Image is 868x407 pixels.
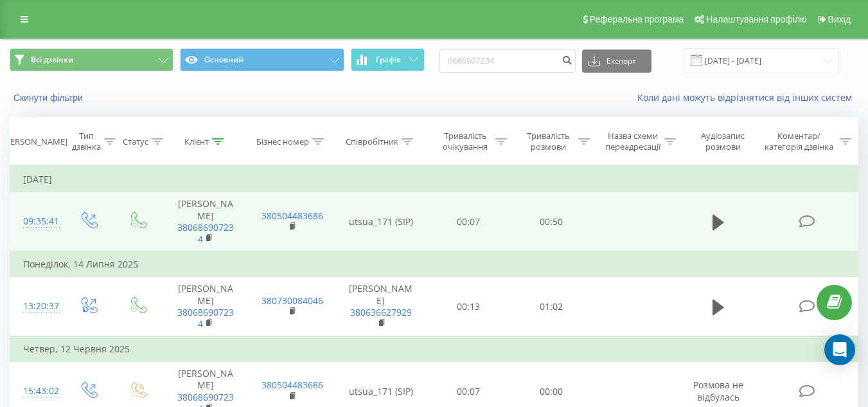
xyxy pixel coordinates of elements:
[256,136,309,147] div: Бізнес номер
[261,210,323,222] a: 380504483686
[427,192,510,251] td: 00:07
[637,91,858,104] a: Коли дані можуть відрізнятися вiд інших систем
[824,334,855,365] div: Open Intercom Messenger
[351,48,425,71] button: Графік
[335,277,427,336] td: [PERSON_NAME]
[261,294,323,307] a: 380730084046
[522,131,575,152] div: Тривалість розмови
[439,50,576,73] input: Пошук за номером
[828,14,851,24] span: Вихід
[261,379,323,391] a: 380504483686
[177,221,234,245] a: 380686907234
[163,277,249,336] td: [PERSON_NAME]
[163,192,249,251] td: [PERSON_NAME]
[10,92,89,104] button: Скинути фільтри
[335,192,427,251] td: utsua_171 (SIP)
[3,136,67,147] div: [PERSON_NAME]
[439,131,492,152] div: Тривалість очікування
[177,306,234,330] a: 380686907234
[350,306,412,318] a: 380636627929
[10,251,858,277] td: Понеділок, 14 Липня 2025
[510,192,593,251] td: 00:50
[590,14,684,24] span: Реферальна програма
[605,131,661,152] div: Назва схеми переадресації
[31,55,73,65] span: Всі дзвінки
[10,336,858,362] td: Четвер, 12 Червня 2025
[706,14,806,24] span: Налаштування профілю
[510,277,593,336] td: 01:02
[427,277,510,336] td: 00:13
[72,131,101,152] div: Тип дзвінка
[23,294,50,319] div: 13:20:37
[376,55,401,64] span: Графік
[582,50,651,73] button: Експорт
[23,379,50,404] div: 15:43:02
[123,136,148,147] div: Статус
[346,136,398,147] div: Співробітник
[180,48,344,71] button: Основний
[10,48,173,71] button: Всі дзвінки
[10,167,858,192] td: [DATE]
[693,379,743,402] span: Розмова не відбулась
[184,136,209,147] div: Клієнт
[691,131,756,152] div: Аудіозапис розмови
[761,131,837,152] div: Коментар/категорія дзвінка
[23,209,50,234] div: 09:35:41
